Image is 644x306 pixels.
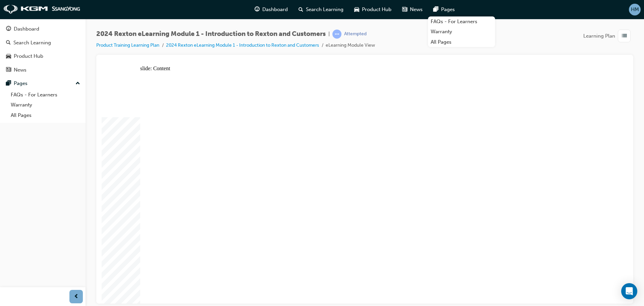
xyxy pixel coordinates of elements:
a: All Pages [428,37,495,47]
span: HM [631,6,639,13]
span: Search Learning [306,6,343,13]
div: Product Hub [14,52,43,60]
a: pages-iconPages [428,3,460,16]
a: 2024 Rexton eLearning Module 1 - Introduction to Rexton and Customers [166,42,319,48]
a: Dashboard [3,23,83,35]
div: Attempted [344,31,367,37]
div: Pages [14,80,28,87]
span: news-icon [6,67,11,73]
a: news-iconNews [397,3,428,16]
span: Dashboard [262,6,288,13]
span: list-icon [622,32,627,40]
span: | [328,30,330,38]
span: News [410,6,423,13]
span: news-icon [402,5,407,14]
span: Pages [441,6,455,13]
div: Dashboard [14,25,39,33]
a: FAQs - For Learners [8,90,83,100]
span: prev-icon [74,293,79,301]
a: guage-iconDashboard [249,3,293,16]
span: pages-icon [433,5,438,14]
button: Pages [3,77,83,90]
a: Warranty [428,27,495,37]
a: News [3,64,83,76]
span: Learning Plan [583,32,615,40]
span: guage-icon [255,5,260,14]
div: News [14,66,26,74]
a: Search Learning [3,37,83,49]
button: HM [629,4,641,15]
a: All Pages [8,110,83,121]
div: Open Intercom Messenger [621,283,637,299]
span: 2024 Rexton eLearning Module 1 - Introduction to Rexton and Customers [96,30,326,38]
button: DashboardSearch LearningProduct HubNews [3,21,83,77]
span: search-icon [299,5,303,14]
a: Product Training Learning Plan [96,42,159,48]
li: eLearning Module View [326,42,375,49]
span: up-icon [75,79,80,88]
span: Product Hub [362,6,391,13]
a: search-iconSearch Learning [293,3,349,16]
a: FAQs - For Learners [428,16,495,27]
a: car-iconProduct Hub [349,3,397,16]
button: Learning Plan [583,30,633,42]
div: Search Learning [13,39,51,47]
img: kgm [3,5,80,14]
a: Warranty [8,100,83,110]
a: Product Hub [3,50,83,62]
span: pages-icon [6,81,11,87]
span: car-icon [6,53,11,59]
span: guage-icon [6,26,11,32]
span: search-icon [6,40,11,46]
span: learningRecordVerb_ATTEMPT-icon [332,30,341,39]
span: car-icon [354,5,359,14]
